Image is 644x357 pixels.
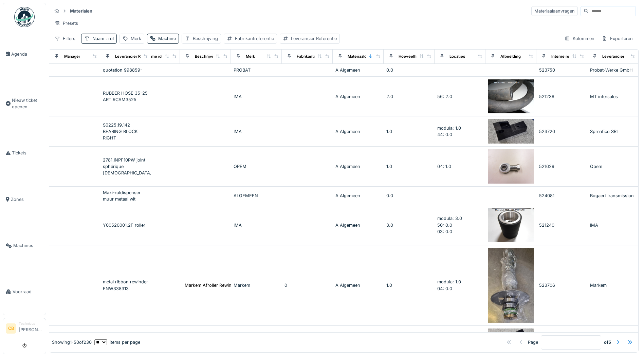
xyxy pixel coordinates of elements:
div: 524081 [539,192,585,199]
div: Hoeveelheid [399,54,422,59]
span: Y00520001.2F roller [103,223,145,228]
div: Showing 1 - 50 of 230 [52,339,92,345]
div: Locaties [449,54,465,59]
img: Stangkop papierrolaandrijving linksboven L53 [488,149,534,184]
div: 2.0 [386,93,432,100]
span: Bogaert transmission [590,193,634,198]
div: 0 [284,282,330,288]
span: Opem [590,164,602,169]
div: 1.0 [386,128,432,135]
div: Machine [158,35,176,42]
span: Spreafico SRL [590,129,619,134]
div: 523750 [539,67,585,73]
span: modula: 1.0 [437,279,461,284]
div: A Algemeen [335,67,381,73]
span: modula: 1.0 [437,126,461,131]
span: quotation 998859- [103,68,142,73]
div: PROBAT [234,67,279,73]
div: Leverancier Referentie [291,35,337,42]
div: OPEM [234,163,279,170]
div: 523720 [539,128,585,135]
div: 521629 [539,163,585,170]
div: 3.0 [386,222,432,228]
li: [PERSON_NAME] [19,321,43,336]
div: Exporteren [599,34,636,43]
div: IMA [234,128,279,135]
div: 0.0 [386,67,432,73]
a: Agenda [3,31,46,77]
div: Kolommen [562,34,597,43]
div: Merk [131,35,141,42]
span: metal ribbon rewinder ENW338313 [103,279,148,291]
div: 523750 [132,67,177,73]
div: Fabrikantreferentie [235,35,274,42]
div: A Algemeen [335,93,381,100]
div: IMA [234,93,279,100]
div: Merk [246,54,255,59]
div: 523706 [132,282,177,288]
span: Maxi-roldispenser muur metaal wit [103,190,141,202]
div: Leverancier Referentie [115,54,158,59]
div: Presets [52,18,81,28]
div: A Algemeen [335,282,381,288]
a: Voorraad [3,269,46,315]
div: Filters [52,34,78,43]
div: Beschrijving [195,54,218,59]
div: Materiaalcategorie [348,54,382,59]
a: Machines [3,223,46,269]
span: Probat-Werke GmbH [590,68,633,73]
div: Beschrijving [193,35,218,42]
div: 521240 [539,222,585,228]
span: MT intersales [590,94,618,99]
span: Machines [13,242,43,249]
li: CB [6,323,16,334]
div: A Algemeen [335,163,381,170]
span: 44: 0.0 [437,132,452,137]
img: Badge_color-CXgf-gQk.svg [14,7,35,27]
span: 2781.INPF10PW joint sphérique [DEMOGRAPHIC_DATA] [103,157,152,175]
div: Leverancier [602,54,624,59]
div: A Algemeen [335,128,381,135]
img: Papierroller na preformer [488,208,534,242]
div: Technicus [19,321,43,326]
span: 04: 1.0 [437,164,451,169]
div: 1.0 [386,282,432,288]
div: A Algemeen [335,192,381,199]
img: lagersteun links folierol unika [488,328,534,356]
div: Manager [64,54,80,59]
div: Materiaalaanvragen [531,6,578,16]
a: Zones [3,176,46,222]
span: Tickets [12,150,43,156]
span: 56: 2.0 [437,94,452,99]
strong: of 5 [604,339,611,345]
div: 0.0 [386,192,432,199]
span: Zones [11,196,43,203]
div: ALGEMEEN [234,192,279,199]
div: items per page [94,339,140,345]
div: 521240 [132,222,177,228]
div: 523720 [132,128,177,135]
span: IMA [590,223,598,228]
span: Voorraad [13,288,43,295]
a: Tickets [3,130,46,176]
div: 1.0 [386,163,432,170]
span: : rol [104,36,114,41]
span: 03: 0.0 [437,229,452,234]
div: 521238 [539,93,585,100]
div: Fabrikantreferentie [297,54,332,59]
div: Afbeelding [500,54,521,59]
img: Afroller Markem 0 [488,248,534,323]
div: Naam [92,35,114,42]
div: Markem [234,282,279,288]
strong: Materialen [67,8,95,14]
a: CB Technicus[PERSON_NAME] [6,321,43,337]
div: Page [528,339,538,345]
span: 50: 0.0 [437,223,452,228]
div: 524081 [132,192,177,199]
span: 04: 0.0 [437,286,452,291]
div: 521238 [132,93,177,100]
img: Opblaasbare rubber voor folierol [488,79,534,114]
div: A Algemeen [335,222,381,228]
span: RUBBER HOSE 35-25 ART.RCAM3525 [103,91,148,102]
span: Agenda [11,51,43,57]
